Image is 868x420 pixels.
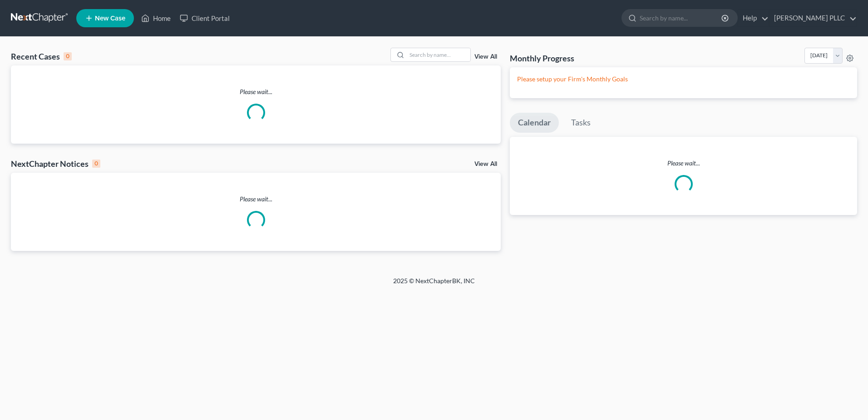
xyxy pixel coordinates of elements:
input: Search by name... [640,10,723,26]
input: Search by name... [407,48,470,61]
div: 2025 © NextChapterBK, INC [175,276,693,293]
div: NextChapter Notices [11,158,100,169]
p: Please wait... [11,195,501,204]
h3: Monthly Progress [510,53,574,64]
a: Calendar [510,113,559,133]
p: Please wait... [510,159,857,168]
a: Home [137,10,175,26]
a: Client Portal [175,10,234,26]
a: View All [474,161,497,167]
a: View All [474,54,497,60]
p: Please wait... [11,87,501,96]
div: 0 [64,52,72,60]
a: Tasks [563,113,599,133]
a: [PERSON_NAME] PLLC [769,10,857,26]
div: Recent Cases [11,51,72,62]
p: Please setup your Firm's Monthly Goals [517,75,850,84]
div: 0 [92,160,100,168]
a: Help [738,10,769,26]
span: New Case [95,15,125,22]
